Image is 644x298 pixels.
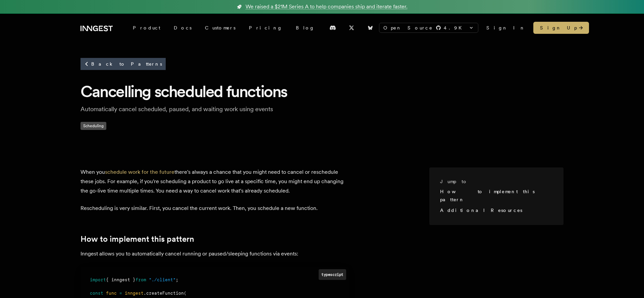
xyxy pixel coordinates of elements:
[184,291,186,296] span: (
[80,104,295,114] p: Automatically cancel scheduled, paused, and waiting work using events
[126,22,167,34] div: Product
[363,22,378,33] a: Bluesky
[440,178,547,185] h3: Jump to
[106,277,136,282] span: { inngest }
[325,22,340,33] a: Discord
[80,204,349,213] p: Rescheduling is very similar. First, you cancel the current work. Then, you schedule a new function.
[144,291,184,296] span: .createFunction
[440,189,535,202] a: How to implement this pattern
[80,249,349,258] p: Inngest allows you to automatically cancel running or paused/sleeping functions via events:
[136,277,146,282] span: from
[533,22,589,34] a: Sign Up
[90,291,103,296] span: const
[119,291,122,296] span: =
[444,24,466,31] span: 4.9 K
[80,234,349,244] h2: How to implement this pattern
[319,269,346,280] div: typescript
[80,81,563,102] h1: Cancelling scheduled functions
[486,24,525,31] a: Sign In
[344,22,359,33] a: X
[383,24,433,31] span: Open Source
[106,291,117,296] span: func
[149,277,176,282] span: "./client"
[440,208,522,213] a: Additional Resources
[125,291,144,296] span: inngest
[167,22,198,34] a: Docs
[176,277,178,282] span: ;
[90,277,106,282] span: import
[289,22,321,34] a: Blog
[246,3,408,11] span: We raised a $21M Series A to help companies ship and iterate faster.
[242,22,289,34] a: Pricing
[80,58,166,70] a: Back to Patterns
[80,122,106,130] span: Scheduling
[105,169,174,175] a: schedule work for the future
[80,167,349,196] p: When you there's always a chance that you might need to cancel or reschedule these jobs. For exam...
[198,22,242,34] a: Customers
